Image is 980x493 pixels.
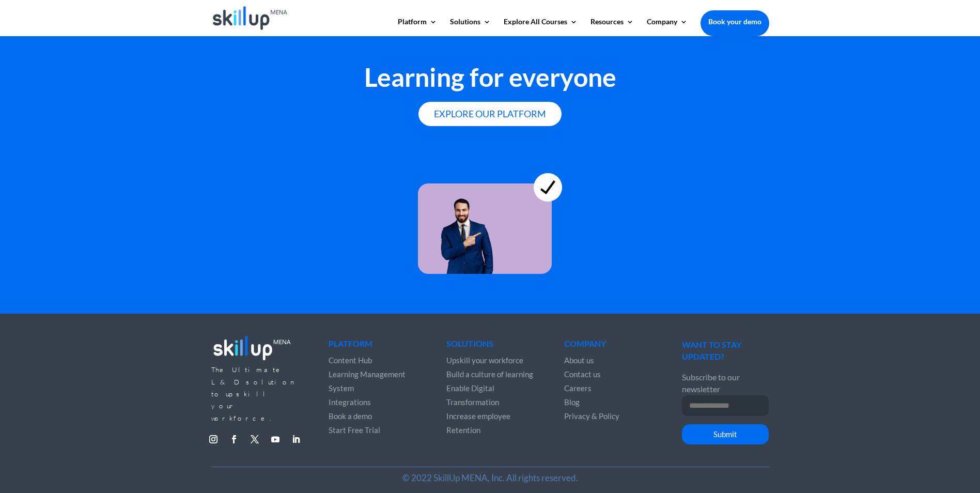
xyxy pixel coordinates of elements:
[446,369,533,379] a: Build a culture of learning
[564,356,594,365] a: About us
[928,443,980,493] iframe: Chat Widget
[446,356,523,365] a: Upskill your workforce
[446,340,533,353] h4: Solutions
[450,18,491,36] a: Solutions
[590,18,634,36] a: Resources
[213,6,288,30] img: Skillup Mena
[701,10,769,33] a: Book your demo
[329,411,372,421] a: Book a demo
[682,371,769,395] p: Subscribe to our newsletter
[211,472,769,484] p: © 2022 SkillUp MENA, Inc. All rights reserved.
[329,369,406,393] a: Learning Management System
[329,425,380,435] a: Start Free Trial
[564,397,580,407] a: Blog
[211,332,293,363] img: footer_logo
[564,369,601,379] a: Contact us
[211,64,769,95] h2: Learning for everyone
[418,153,562,274] img: learning for everyone 4 - skillup
[329,340,415,353] h4: Platform
[564,411,619,421] a: Privacy & Policy
[564,340,651,353] h4: Company
[226,431,242,448] a: Follow on Facebook
[713,429,737,439] span: Submit
[211,365,297,422] span: The Ultimate L&D solution to upskill your workforce.
[329,397,371,407] a: Integrations
[267,431,284,448] a: Follow on Youtube
[446,411,510,435] a: Increase employee Retention
[682,424,769,445] button: Submit
[418,102,562,126] a: Explore our platform
[205,431,222,448] a: Follow on Instagram
[398,18,437,36] a: Platform
[647,18,688,36] a: Company
[288,431,304,448] a: Follow on LinkedIn
[564,383,592,393] a: Careers
[246,431,263,448] a: Follow on X
[504,18,578,36] a: Explore All Courses
[446,383,499,407] a: Enable Digital Transformation
[329,356,372,365] a: Content Hub
[682,340,741,361] span: WANT TO STAY UPDATED?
